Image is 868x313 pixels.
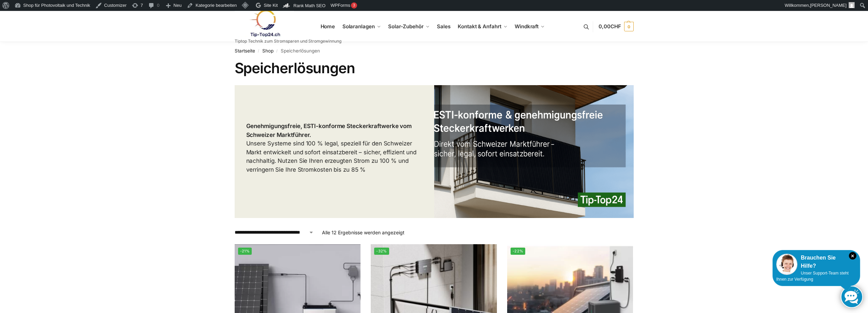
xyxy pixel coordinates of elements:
span: CHF [610,23,621,30]
h1: Speicherlösungen [235,60,634,77]
span: Unser Support-Team steht Ihnen zur Verfügung [776,271,849,282]
span: 0 [624,22,634,31]
img: Die Nummer 1 in der Schweiz für 100 % legale [434,85,634,218]
a: Startseite [235,48,255,53]
img: Solaranlagen, Speicheranlagen und Energiesparprodukte [235,10,294,37]
strong: Genehmigungsfreie, ESTI-konforme Steckerkraftwerke vom Schweizer Marktführer. [246,123,412,138]
a: Kontakt & Anfahrt [455,11,510,42]
span: Rank Math SEO [293,3,325,8]
select: Shop-Reihenfolge [235,229,314,236]
span: [PERSON_NAME] [810,3,847,8]
span: / [274,48,281,54]
img: Benutzerbild von Rupert Spoddig [849,2,855,8]
div: 3 [351,2,357,9]
a: Shop [262,48,274,53]
a: Solaranlagen [339,11,383,42]
a: Sales [434,11,453,42]
p: Tiptop Technik zum Stromsparen und Stromgewinnung [235,39,341,43]
i: Schließen [849,252,856,260]
span: Kontakt & Anfahrt [458,23,501,30]
span: / [255,48,262,54]
span: Sales [437,23,451,30]
div: Brauchen Sie Hilfe? [776,254,856,270]
span: Site Kit [264,3,278,8]
a: Solar-Zubehör [385,11,432,42]
nav: Cart contents [599,11,633,43]
span: Solaranlagen [342,23,375,30]
span: Solar-Zubehör [388,23,424,30]
img: Customer service [776,254,797,275]
span: Windkraft [515,23,539,30]
nav: Breadcrumb [235,42,634,60]
p: Alle 12 Ergebnisse werden angezeigt [322,229,404,236]
a: 0,00CHF 0 [599,16,633,37]
a: Windkraft [512,11,548,42]
span: 0,00 [599,23,621,30]
span: Unsere Systeme sind 100 % legal, speziell für den Schweizer Markt entwickelt und sofort einsatzbe... [246,123,417,173]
